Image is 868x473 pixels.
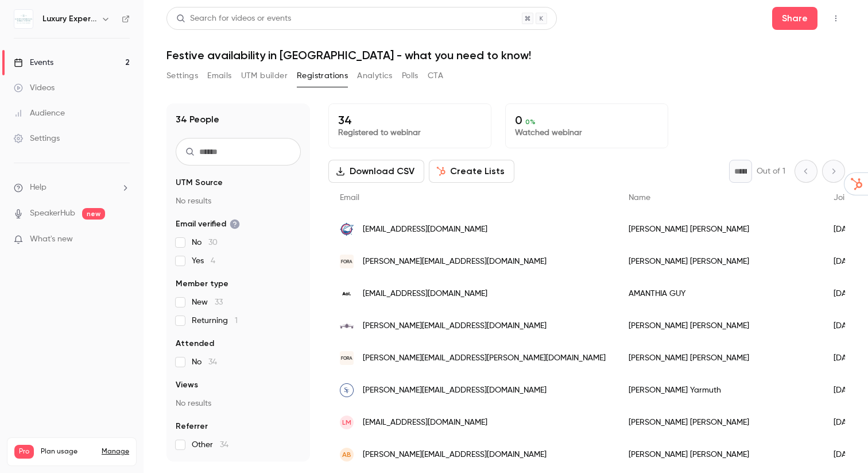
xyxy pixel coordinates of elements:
[14,57,53,68] div: Events
[357,67,393,85] button: Analytics
[30,233,73,245] span: What's new
[617,342,822,374] div: [PERSON_NAME] [PERSON_NAME]
[192,315,238,326] span: Returning
[525,118,536,126] span: 0 %
[176,177,223,189] span: UTM Source
[166,48,845,62] h1: Festive availability in [GEOGRAPHIC_DATA] - what you need to know!
[102,447,129,456] a: Manage
[363,320,547,332] span: [PERSON_NAME][EMAIL_ADDRESS][DOMAIN_NAME]
[342,449,351,460] span: AB
[176,379,198,391] span: Views
[176,13,291,25] div: Search for videos or events
[207,67,231,85] button: Emails
[208,239,218,247] span: 30
[340,287,354,301] img: aol.com
[14,10,33,28] img: Luxury Experiences Turks & Caicos DMC
[215,298,223,306] span: 33
[772,7,817,30] button: Share
[757,166,785,177] p: Out of 1
[515,127,658,139] p: Watched webinar
[14,182,130,194] li: help-dropdown-opener
[342,417,351,428] span: LM
[208,358,217,366] span: 34
[363,449,547,461] span: [PERSON_NAME][EMAIL_ADDRESS][DOMAIN_NAME]
[340,255,354,268] img: fora.travel
[340,383,354,397] img: smartflyer.com
[14,107,65,119] div: Audience
[363,352,606,364] span: [PERSON_NAME][EMAIL_ADDRESS][PERSON_NAME][DOMAIN_NAME]
[617,406,822,439] div: [PERSON_NAME] [PERSON_NAME]
[617,278,822,310] div: AMANTHIA GUY
[297,67,348,85] button: Registrations
[220,441,228,449] span: 34
[241,67,288,85] button: UTM builder
[42,13,96,25] h6: Luxury Experiences Turks & Caicos DMC
[363,384,547,397] span: [PERSON_NAME][EMAIL_ADDRESS][DOMAIN_NAME]
[192,297,223,308] span: New
[328,160,424,183] button: Download CSV
[402,67,418,85] button: Polls
[166,67,198,85] button: Settings
[192,255,215,267] span: Yes
[340,194,359,202] span: Email
[82,208,105,220] span: new
[192,237,218,248] span: No
[176,398,301,409] p: No results
[176,421,208,432] span: Referrer
[338,113,482,127] p: 34
[176,278,228,290] span: Member type
[363,256,547,268] span: [PERSON_NAME][EMAIL_ADDRESS][DOMAIN_NAME]
[14,133,60,144] div: Settings
[176,338,214,349] span: Attended
[176,195,301,207] p: No results
[14,445,34,459] span: Pro
[363,417,487,429] span: [EMAIL_ADDRESS][DOMAIN_NAME]
[176,218,240,230] span: Email verified
[429,160,514,183] button: Create Lists
[30,207,75,220] a: SpeakerHub
[617,245,822,278] div: [PERSON_NAME] [PERSON_NAME]
[192,356,217,368] span: No
[30,182,46,194] span: Help
[41,447,95,456] span: Plan usage
[363,224,487,236] span: [EMAIL_ADDRESS][DOMAIN_NAME]
[363,288,487,300] span: [EMAIL_ADDRESS][DOMAIN_NAME]
[340,319,354,333] img: suiteescapestravel.com
[176,177,301,451] section: facet-groups
[617,310,822,342] div: [PERSON_NAME] [PERSON_NAME]
[235,317,238,325] span: 1
[629,194,650,202] span: Name
[176,113,219,126] h1: 34 People
[192,439,228,451] span: Other
[116,234,130,245] iframe: Noticeable Trigger
[428,67,443,85] button: CTA
[617,213,822,245] div: [PERSON_NAME] [PERSON_NAME]
[14,82,55,94] div: Videos
[211,257,215,265] span: 4
[340,222,354,236] img: expediacruises.com
[617,374,822,406] div: [PERSON_NAME] Yarmuth
[617,439,822,471] div: [PERSON_NAME] [PERSON_NAME]
[340,351,354,365] img: fora.travel
[515,113,658,127] p: 0
[338,127,482,139] p: Registered to webinar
